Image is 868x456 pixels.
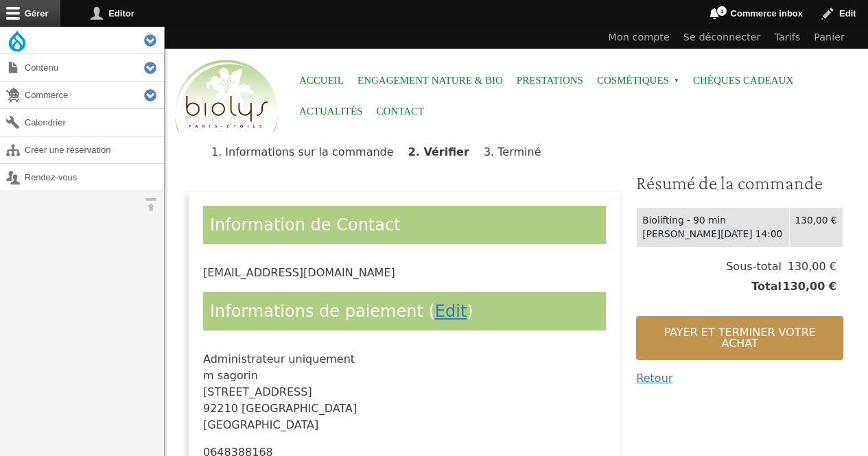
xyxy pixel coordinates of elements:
a: Panier [807,27,852,49]
a: Edit [435,302,467,321]
time: [PERSON_NAME][DATE] 14:00 [642,228,782,239]
a: Tarifs [768,27,808,49]
a: Accueil [299,65,344,96]
span: Sous-total [726,259,782,275]
div: [EMAIL_ADDRESS][DOMAIN_NAME] [203,265,606,281]
span: [GEOGRAPHIC_DATA] [242,402,357,415]
span: Total [751,278,782,295]
span: 130,00 € [782,259,836,275]
button: Orientation horizontale [137,191,164,218]
li: Informations sur la commande [211,145,405,158]
span: [STREET_ADDRESS] [203,385,312,398]
td: 130,00 € [789,207,843,247]
a: Prestations [517,65,583,96]
span: sagorin [218,369,258,382]
span: 92210 [203,402,238,415]
span: » [674,78,679,84]
div: Biolifting - 90 min [642,213,783,228]
li: Vérifier [408,145,480,158]
a: Engagement Nature & Bio [357,65,503,96]
header: Entête du site [165,27,868,144]
a: Retour [636,372,672,385]
a: Se déconnecter [677,27,768,49]
a: Mon compte [602,27,677,49]
img: Accueil [172,58,281,136]
li: Terminé [484,145,552,158]
span: [GEOGRAPHIC_DATA] [203,418,318,431]
h3: Résumé de la commande [636,171,843,195]
a: Contact [377,96,425,127]
a: Chèques cadeaux [693,65,793,96]
span: m [203,369,214,382]
span: Informations de paiement ( ) [210,302,473,321]
span: Cosmétiques [597,65,679,96]
a: Actualités [299,96,363,127]
span: 1 [716,5,727,16]
span: 130,00 € [782,278,836,295]
button: Payer et terminer votre achat [636,316,843,360]
span: Information de Contact [210,215,401,235]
